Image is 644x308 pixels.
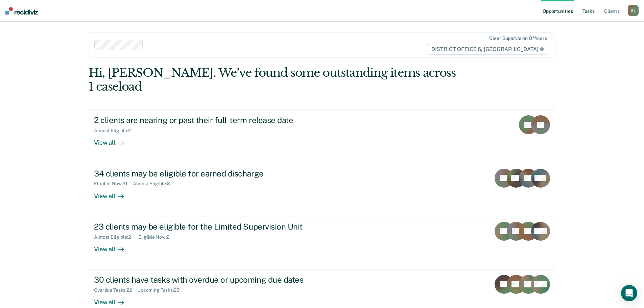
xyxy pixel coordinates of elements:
[138,234,175,240] div: Eligible Now : 2
[94,287,137,293] div: Overdue Tasks : 22
[94,115,331,125] div: 2 clients are nearing or past their full-term release date
[94,169,331,179] div: 34 clients may be eligible for earned discharge
[628,5,639,16] button: BJ
[94,275,331,285] div: 30 clients have tasks with overdue or upcoming due dates
[94,128,136,134] div: Almost Eligible : 2
[621,285,637,301] div: Open Intercom Messenger
[94,240,132,253] div: View all
[427,44,548,55] span: DISTRICT OFFICE 6, [GEOGRAPHIC_DATA]
[89,110,555,163] a: 2 clients are nearing or past their full-term release dateAlmost Eligible:2View all
[94,181,133,187] div: Eligible Now : 31
[89,66,462,94] div: Hi, [PERSON_NAME]. We’ve found some outstanding items across 1 caseload
[5,7,38,15] img: Recidiviz
[94,293,132,306] div: View all
[89,216,555,269] a: 23 clients may be eligible for the Limited Supervision UnitAlmost Eligible:21Eligible Now:2View all
[133,181,175,187] div: Almost Eligible : 3
[94,234,138,240] div: Almost Eligible : 21
[89,163,555,216] a: 34 clients may be eligible for earned dischargeEligible Now:31Almost Eligible:3View all
[628,5,639,16] div: B J
[489,35,547,41] div: Clear supervision officers
[94,222,331,232] div: 23 clients may be eligible for the Limited Supervision Unit
[94,187,132,200] div: View all
[137,287,185,293] div: Upcoming Tasks : 23
[94,134,132,147] div: View all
